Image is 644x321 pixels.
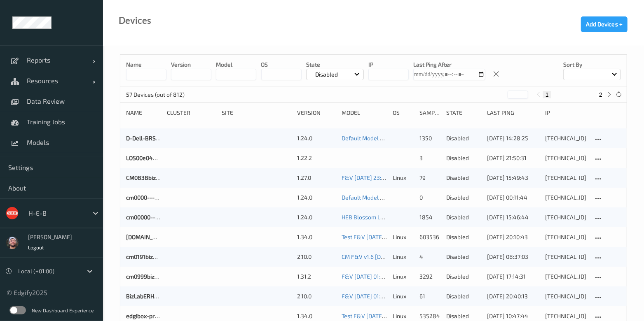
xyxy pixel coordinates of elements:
[126,135,166,142] a: D-Dell-BRSQR3
[419,213,440,221] div: 1854
[545,272,587,281] div: [TECHNICAL_ID]
[126,273,171,280] a: cm0999bizedg99
[222,109,292,117] div: Site
[487,193,539,202] div: [DATE] 00:11:44
[126,109,161,117] div: Name
[545,292,587,300] div: [TECHNICAL_ID]
[393,292,414,300] p: linux
[419,109,440,117] div: Samples
[446,134,481,142] p: disabled
[342,233,459,240] a: Test F&V [DATE] 17:30 [DATE] 17:30 Auto Save
[487,292,539,300] div: [DATE] 20:40:13
[368,60,409,69] p: IP
[545,213,587,221] div: [TECHNICAL_ID]
[393,233,414,241] p: linux
[581,16,628,32] button: Add Devices +
[446,312,481,320] p: disabled
[419,253,440,261] div: 4
[297,193,335,202] div: 1.24.0
[297,233,335,241] div: 1.34.0
[167,109,216,117] div: Cluster
[126,214,174,221] a: cm00000---edg00
[487,312,539,320] div: [DATE] 10:47:44
[342,135,389,142] a: Default Model 1.10
[446,272,481,281] p: disabled
[419,312,440,320] div: 535284
[306,60,364,69] p: State
[126,293,164,300] a: BizLabERH003
[413,60,485,69] p: Last Ping After
[126,194,171,201] a: cm0000---edg00
[487,213,539,221] div: [DATE] 15:46:44
[312,70,341,79] p: Disabled
[297,253,335,261] div: 2.10.0
[545,154,587,162] div: [TECHNICAL_ID]
[446,253,481,261] p: disabled
[419,174,440,182] div: 79
[261,60,302,69] p: OS
[545,312,587,320] div: [TECHNICAL_ID]
[446,154,481,162] p: disabled
[393,312,414,320] p: linux
[419,134,440,142] div: 1350
[342,293,448,300] a: F&V [DATE] 01:00 [DATE] 01:00 Auto Save
[563,60,621,69] p: Sort by
[119,16,151,25] div: Devices
[545,233,587,241] div: [TECHNICAL_ID]
[543,91,551,98] button: 1
[342,174,450,181] a: F&V [DATE] 23:30 [DATE] 23:30 Auto Save
[446,174,481,182] p: disabled
[545,174,587,182] div: [TECHNICAL_ID]
[126,233,171,240] a: [DOMAIN_NAME]
[297,174,335,182] div: 1.27.0
[545,253,587,261] div: [TECHNICAL_ID]
[487,233,539,241] div: [DATE] 20:10:43
[419,154,440,162] div: 3
[342,273,448,280] a: F&V [DATE] 01:00 [DATE] 01:00 Auto Save
[126,60,166,69] p: Name
[487,134,539,142] div: [DATE] 14:28:25
[446,213,481,221] p: disabled
[446,292,481,300] p: disabled
[126,253,169,260] a: cm0191bizedg63
[419,233,440,241] div: 603536
[297,292,335,300] div: 2.10.0
[171,60,211,69] p: version
[446,193,481,202] p: disabled
[419,292,440,300] div: 61
[297,109,335,117] div: version
[419,193,440,202] div: 0
[297,154,335,162] div: 1.22.2
[342,253,436,260] a: CM F&V v1.6 [DATE] 21:28 Auto Save
[393,109,414,117] div: OS
[297,213,335,221] div: 1.24.0
[216,60,256,69] p: model
[126,174,172,181] a: CM0838bizEdg23
[487,174,539,182] div: [DATE] 15:49:43
[297,272,335,281] div: 1.31.2
[487,253,539,261] div: [DATE] 08:37:03
[487,109,539,117] div: Last Ping
[393,174,414,182] p: linux
[419,272,440,281] div: 3292
[446,109,481,117] div: State
[393,253,414,261] p: linux
[545,109,587,117] div: ip
[487,272,539,281] div: [DATE] 17:14:31
[545,134,587,142] div: [TECHNICAL_ID]
[597,91,605,98] button: 2
[297,134,335,142] div: 1.24.0
[126,154,175,161] a: LOS00e04b786351
[446,233,481,241] p: disabled
[297,312,335,320] div: 1.34.0
[487,154,539,162] div: [DATE] 21:50:31
[126,91,188,99] p: 57 Devices (out of 812)
[342,194,389,201] a: Default Model 1.10
[342,214,469,221] a: HEB Blossom Lab Scale 2 [DATE] 20:06 Auto Save
[393,272,414,281] p: linux
[342,312,459,319] a: Test F&V [DATE] 17:30 [DATE] 17:30 Auto Save
[126,312,302,319] a: edgibox-prod-20240306-223835.c.heb-eti-pr-scales-prod.internal
[545,193,587,202] div: [TECHNICAL_ID]
[342,109,387,117] div: Model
